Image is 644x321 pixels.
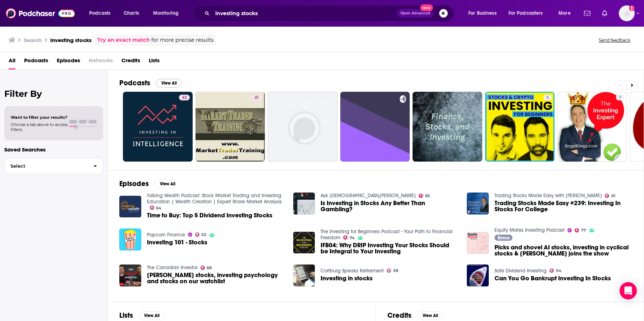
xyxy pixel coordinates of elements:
a: Talking Wealth Podcast: Stock Market Trading and Investing Education | Wealth Creation | Expert S... [147,193,282,205]
a: Podcasts [24,55,48,69]
a: EpisodesView All [119,179,180,188]
button: Select [4,158,103,174]
span: Want to filter your results? [11,115,68,120]
h2: Credits [387,311,411,320]
span: Bonus [498,236,510,240]
a: Lists [149,55,160,69]
span: 74 [350,236,355,240]
span: Logged in as melrosepr [619,5,635,21]
a: Trading Stocks Made Easy with Tyrone Jackson [494,193,602,199]
span: 54 [556,269,561,272]
button: open menu [148,8,188,19]
button: Send feedback [597,37,632,43]
span: 82 [425,194,430,198]
img: Investing 101 - Stocks [119,229,141,250]
a: 74 [343,235,355,240]
img: Time to Buy: Top 5 Dividend Investing Stocks [119,196,141,218]
button: open menu [504,8,553,19]
span: 41 [254,94,259,101]
img: IFB04: Why DRIP Investing Your Stocks Should be Integral to Your Investing [293,232,315,254]
a: Show notifications dropdown [599,7,610,19]
a: Is Investing in Stocks Any Better Than Gambling? [321,200,458,212]
a: Is Investing in Stocks Any Better Than Gambling? [293,193,315,214]
a: 64 [150,205,162,210]
a: Time to Buy: Top 5 Dividend Investing Stocks [147,212,272,218]
img: Penny stocks, investing psychology and stocks on our watchlist [119,265,141,286]
a: 5 [543,95,552,100]
span: 5 [546,94,549,101]
button: Open AdvancedNew [397,9,433,18]
img: Picks and shovel AI stocks, investing in cyclical stocks & Chris Judd joins the show [467,232,489,254]
span: Trading Stocks Made Easy #239: Investing In Stocks For College [494,200,632,212]
span: Charts [124,8,139,18]
span: [PERSON_NAME] stocks, investing psychology and stocks on our watchlist [147,272,285,284]
h2: Podcasts [119,78,150,87]
span: Open Advanced [400,12,430,15]
span: 61 [611,194,615,198]
a: 5 [485,92,555,162]
span: All [9,55,15,69]
a: Show notifications dropdown [581,7,593,19]
span: 43 [182,94,187,101]
div: Open Intercom Messenger [620,282,637,299]
a: 54 [549,268,561,273]
span: For Podcasters [509,8,543,18]
a: Ask Pastor John [321,193,416,199]
a: 41 [252,95,262,100]
img: Trading Stocks Made Easy #239: Investing In Stocks For College [467,193,489,214]
a: Credits [121,55,140,69]
a: Try an exact match [97,36,150,44]
img: Podchaser - Follow, Share and Rate Podcasts [6,6,75,20]
img: User Profile [619,5,635,21]
span: for more precise results [151,36,213,44]
a: Cortburg Speaks Retirement [321,268,384,274]
a: Can You Go Bankrupt Investing In Stocks [467,265,489,286]
button: open menu [463,8,506,19]
a: Episodes [57,55,80,69]
a: 61 [605,194,615,198]
a: Picks and shovel AI stocks, investing in cyclical stocks & Chris Judd joins the show [494,244,632,257]
button: View All [417,311,443,320]
span: Choose a tab above to access filters. [11,122,68,132]
p: Saved Searches [4,146,103,153]
span: Select [5,164,88,168]
span: 7 [619,94,621,101]
a: Investing in stocks [293,265,315,286]
h3: Search [24,37,42,44]
span: More [558,8,571,18]
a: 43 [123,92,193,162]
a: ListsView All [119,311,165,320]
h2: Filter By [4,89,103,99]
span: For Business [468,8,497,18]
span: Picks and shovel AI stocks, investing in cyclical stocks & [PERSON_NAME] joins the show [494,244,632,257]
a: 38 [387,268,398,273]
h2: Episodes [119,179,149,188]
a: Investing in stocks [321,275,373,281]
a: IFB04: Why DRIP Investing Your Stocks Should be Integral to Your Investing [321,242,458,254]
a: Equity Mates Investing Podcast [494,227,565,233]
button: open menu [553,8,580,19]
svg: Add a profile image [629,5,635,11]
a: CreditsView All [387,311,443,320]
a: Can You Go Bankrupt Investing In Stocks [494,275,611,281]
input: Search podcasts, credits, & more... [212,8,397,19]
button: View All [155,180,180,188]
a: 68 [201,266,212,270]
div: Search podcasts, credits, & more... [199,5,461,22]
a: The Investing for Beginners Podcast - Your Path to Financial Freedom [321,229,452,241]
a: 43 [179,95,190,100]
a: Safe Dividend Investing [494,268,547,274]
a: 7 [616,95,624,100]
a: Charts [119,8,143,19]
a: 53 [195,232,207,237]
